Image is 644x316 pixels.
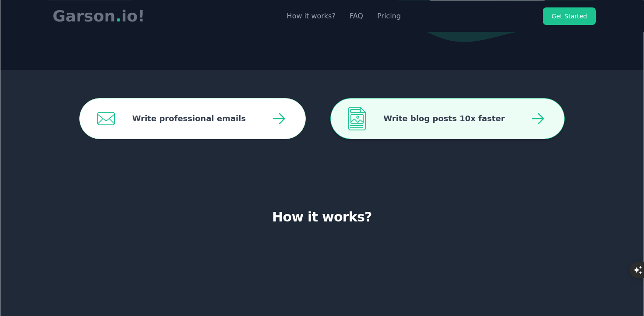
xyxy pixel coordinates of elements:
a: How it works? [287,11,336,21]
a: Pricing [377,11,401,21]
a: Garson.io! [49,7,145,25]
span: . [115,7,121,25]
a: Get Started [543,7,596,25]
p: Garson io! [49,7,145,25]
span: Write professional emails [115,98,260,139]
a: Write professional emails [67,98,318,139]
a: Write blog posts 10x faster [318,98,577,139]
span: Write blog posts 10x faster [366,98,519,139]
a: FAQ [350,11,363,21]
